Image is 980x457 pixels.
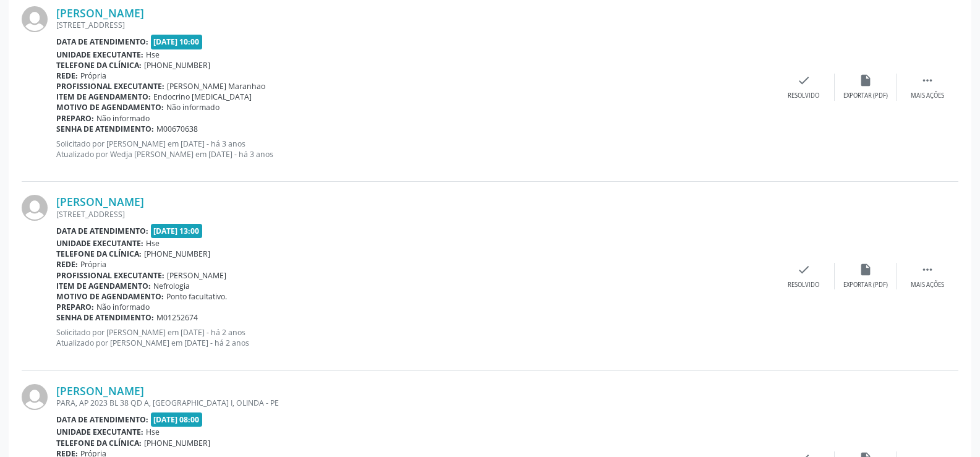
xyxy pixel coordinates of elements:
[911,92,944,100] div: Mais ações
[56,70,78,81] b: Rede:
[22,195,48,221] img: img
[56,102,164,113] b: Motivo de agendamento:
[56,209,773,220] div: [STREET_ADDRESS]
[56,249,142,259] b: Telefone da clínica:
[56,238,143,249] b: Unidade executante:
[56,384,144,398] a: [PERSON_NAME]
[144,60,210,70] span: [PHONE_NUMBER]
[153,92,252,102] span: Endocrino [MEDICAL_DATA]
[56,81,164,92] b: Profissional executante:
[80,259,106,270] span: Própria
[843,92,888,100] div: Exportar (PDF)
[56,414,148,425] b: Data de atendimento:
[146,238,160,249] span: Hse
[797,263,811,276] i: check
[80,70,106,81] span: Própria
[151,224,203,238] span: [DATE] 13:00
[56,49,143,60] b: Unidade executante:
[56,20,773,30] div: [STREET_ADDRESS]
[843,281,888,289] div: Exportar (PDF)
[156,124,198,134] span: M00670638
[22,6,48,32] img: img
[56,36,148,47] b: Data de atendimento:
[911,281,944,289] div: Mais ações
[797,74,811,87] i: check
[56,124,154,134] b: Senha de atendimento:
[56,438,142,448] b: Telefone da clínica:
[56,291,164,302] b: Motivo de agendamento:
[151,35,203,49] span: [DATE] 10:00
[167,270,226,281] span: [PERSON_NAME]
[56,312,154,323] b: Senha de atendimento:
[167,81,265,92] span: [PERSON_NAME] Maranhao
[153,281,190,291] span: Nefrologia
[56,327,773,348] p: Solicitado por [PERSON_NAME] em [DATE] - há 2 anos Atualizado por [PERSON_NAME] em [DATE] - há 2 ...
[56,281,151,291] b: Item de agendamento:
[96,302,150,312] span: Não informado
[56,259,78,270] b: Rede:
[56,139,773,160] p: Solicitado por [PERSON_NAME] em [DATE] - há 3 anos Atualizado por Wedja [PERSON_NAME] em [DATE] -...
[859,74,872,87] i: insert_drive_file
[156,312,198,323] span: M01252674
[56,398,773,408] div: PARA, AP 2023 BL 38 QD A, [GEOGRAPHIC_DATA] I, OLINDA - PE
[146,49,160,60] span: Hse
[166,102,219,113] span: Não informado
[144,438,210,448] span: [PHONE_NUMBER]
[921,263,934,276] i: 
[56,302,94,312] b: Preparo:
[921,74,934,87] i: 
[146,427,160,437] span: Hse
[56,60,142,70] b: Telefone da clínica:
[166,291,227,302] span: Ponto facultativo.
[56,270,164,281] b: Profissional executante:
[56,195,144,208] a: [PERSON_NAME]
[151,412,203,427] span: [DATE] 08:00
[56,113,94,124] b: Preparo:
[56,226,148,236] b: Data de atendimento:
[788,281,819,289] div: Resolvido
[56,6,144,20] a: [PERSON_NAME]
[56,427,143,437] b: Unidade executante:
[96,113,150,124] span: Não informado
[144,249,210,259] span: [PHONE_NUMBER]
[788,92,819,100] div: Resolvido
[859,263,872,276] i: insert_drive_file
[22,384,48,410] img: img
[56,92,151,102] b: Item de agendamento:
